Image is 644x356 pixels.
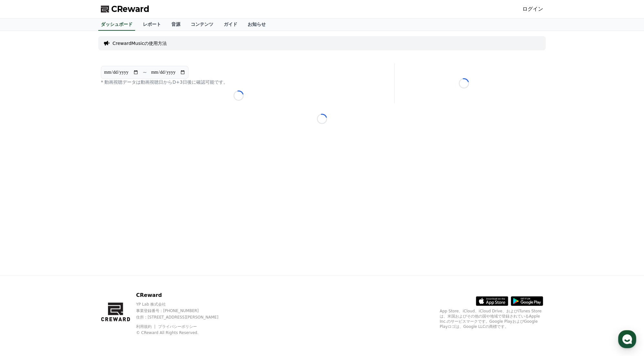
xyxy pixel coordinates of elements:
p: App Store、iCloud、iCloud Drive、およびiTunes Storeは、米国およびその他の国や地域で登録されているApple Inc.のサービスマークです。Google P... [440,309,543,329]
span: Settings [96,215,112,220]
p: 事業登録番号 : [PHONE_NUMBER] [136,308,230,313]
span: CReward [111,4,149,14]
p: ~ [143,68,147,76]
a: 音源 [166,18,186,31]
a: コンテンツ [186,18,219,31]
a: ログイン [522,5,543,13]
a: ダッシュボード [98,18,135,31]
a: ガイド [219,18,242,31]
a: プライバシーポリシー [158,324,197,329]
a: CReward [101,4,149,14]
p: 住所 : [STREET_ADDRESS][PERSON_NAME] [136,315,230,320]
a: お知らせ [242,18,271,31]
p: © CReward All Rights Reserved. [136,330,230,335]
p: * 動画視聴データは動画視聴日からD+3日後に確認可能です。 [101,79,376,85]
p: CReward [136,291,230,299]
a: Home [2,205,43,221]
span: Messages [54,215,73,220]
p: YP Lab 株式会社 [136,302,230,307]
a: 利用規約 [136,324,156,329]
a: レポート [138,18,166,31]
span: Home [16,215,28,220]
a: CrewardMusicの使用方法 [113,40,167,47]
a: Settings [83,205,124,221]
a: Messages [43,205,83,221]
